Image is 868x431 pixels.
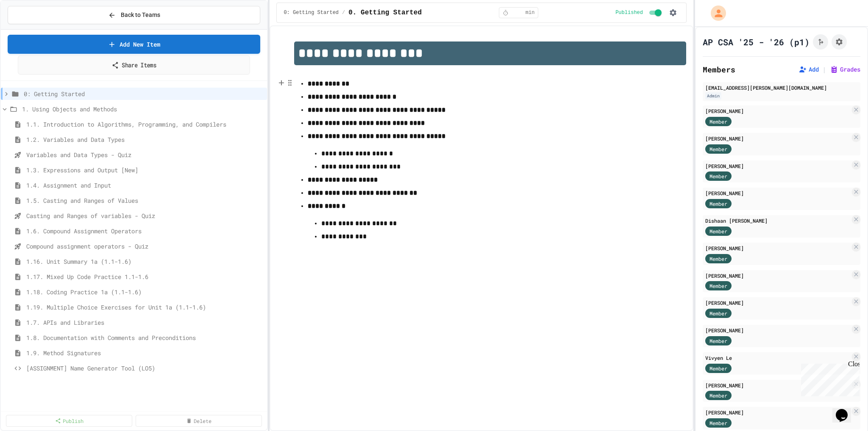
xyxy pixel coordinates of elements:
[813,34,828,50] button: Click to see fork details
[832,397,860,423] iframe: chat widget
[26,364,264,373] span: [ASSIGNMENT] Name Generator Tool (LO5)
[709,227,727,235] span: Member
[26,333,264,342] span: 1.8. Documentation with Comments and Preconditions
[26,166,264,174] span: 1.3. Expressions and Output [New]
[26,242,264,251] span: Compound assignment operators - Quiz
[705,381,850,389] div: [PERSON_NAME]
[526,9,535,16] span: min
[709,282,727,290] span: Member
[709,255,727,262] span: Member
[26,196,264,205] span: 1.5. Casting and Ranges of Values
[705,217,850,224] div: Dishaan [PERSON_NAME]
[830,65,860,74] button: Grades
[832,34,847,50] button: Assignment Settings
[709,419,727,427] span: Member
[615,8,663,18] div: Content is published and visible to students
[26,120,264,129] span: 1.1. Introduction to Algorithms, Programming, and Compilers
[18,55,250,75] a: Share Items
[709,392,727,399] span: Member
[702,3,728,23] div: My Account
[8,6,260,24] button: Back to Teams
[26,227,264,235] span: 1.6. Compound Assignment Operators
[26,303,264,312] span: 1.19. Multiple Choice Exercises for Unit 1a (1.1-1.6)
[709,118,727,125] span: Member
[709,200,727,207] span: Member
[284,9,339,16] span: 0: Getting Started
[26,287,264,296] span: 1.18. Coding Practice 1a (1.1-1.6)
[705,107,850,115] div: [PERSON_NAME]
[26,272,264,281] span: 1.17. Mixed Up Code Practice 1.1-1.6
[703,64,735,75] h2: Members
[705,409,850,416] div: [PERSON_NAME]
[705,162,850,170] div: [PERSON_NAME]
[26,181,264,190] span: 1.4. Assignment and Input
[822,64,826,75] span: |
[709,365,727,372] span: Member
[136,415,262,427] a: Delete
[705,326,850,334] div: [PERSON_NAME]
[705,299,850,307] div: [PERSON_NAME]
[705,354,850,362] div: Vivyen Le
[121,11,160,19] span: Back to Teams
[8,35,260,54] a: Add New Item
[703,36,810,48] h1: AP CSA '25 - '26 (p1)
[26,150,264,159] span: Variables and Data Types - Quiz
[22,105,264,113] span: 1. Using Objects and Methods
[798,360,860,396] iframe: chat widget
[705,84,858,91] div: [EMAIL_ADDRESS][PERSON_NAME][DOMAIN_NAME]
[798,65,819,74] button: Add
[26,135,264,144] span: 1.2. Variables and Data Types
[26,257,264,266] span: 1.16. Unit Summary 1a (1.1-1.6)
[26,318,264,327] span: 1.7. APIs and Libraries
[705,244,850,252] div: [PERSON_NAME]
[26,211,264,220] span: Casting and Ranges of variables - Quiz
[342,9,345,16] span: /
[705,135,850,142] div: [PERSON_NAME]
[26,348,264,357] span: 1.9. Method Signatures
[709,145,727,153] span: Member
[705,189,850,197] div: [PERSON_NAME]
[705,272,850,279] div: [PERSON_NAME]
[709,337,727,345] span: Member
[705,92,721,99] div: Admin
[615,9,643,16] span: Published
[709,309,727,317] span: Member
[709,172,727,180] span: Member
[3,3,58,54] div: Chat with us now!Close
[6,415,132,427] a: Publish
[24,89,264,98] span: 0: Getting Started
[348,8,422,18] span: 0. Getting Started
